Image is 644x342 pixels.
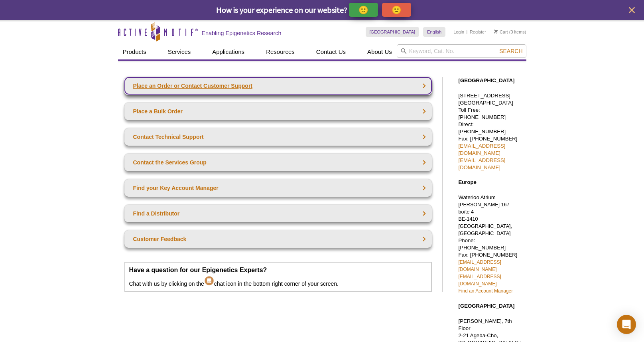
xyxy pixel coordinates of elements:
[459,259,501,272] a: [EMAIL_ADDRESS][DOMAIN_NAME]
[397,44,526,58] input: Keyword, Cat. No.
[216,5,347,15] span: How is your experience on our website?
[163,44,196,59] a: Services
[459,92,522,171] p: [STREET_ADDRESS] [GEOGRAPHIC_DATA] Toll Free: [PHONE_NUMBER] Direct: [PHONE_NUMBER] Fax: [PHONE_N...
[453,29,464,35] a: Login
[311,44,351,59] a: Contact Us
[627,5,637,15] button: close
[124,128,432,146] a: Contact Technical Support
[124,205,432,222] a: Find a Distributor
[459,77,515,83] strong: [GEOGRAPHIC_DATA]
[202,30,282,37] h2: Enabling Epigenetics Research
[467,27,468,37] li: |
[459,202,514,236] span: [PERSON_NAME] 167 – boîte 4 BE-1410 [GEOGRAPHIC_DATA], [GEOGRAPHIC_DATA]
[124,154,432,171] a: Contact the Services Group
[459,179,477,185] strong: Europe
[459,157,506,170] a: [EMAIL_ADDRESS][DOMAIN_NAME]
[129,267,427,287] p: Chat with us by clicking on the chat icon in the bottom right corner of your screen.
[494,29,508,35] a: Cart
[494,27,526,37] li: (0 items)
[459,274,501,287] a: [EMAIL_ADDRESS][DOMAIN_NAME]
[124,103,432,120] a: Place a Bulk Order
[499,48,522,54] span: Search
[617,315,636,334] div: Open Intercom Messenger
[392,5,402,15] p: 🙁
[459,143,506,156] a: [EMAIL_ADDRESS][DOMAIN_NAME]
[124,179,432,197] a: Find your Key Account Manager
[358,5,368,15] p: 🙂
[459,303,515,309] strong: [GEOGRAPHIC_DATA]
[124,77,432,95] a: Place an Order or Contact Customer Support
[470,29,486,35] a: Register
[204,274,214,286] img: Intercom Chat
[494,30,498,34] img: Your Cart
[459,288,513,294] a: Find an Account Manager
[124,230,432,248] a: Customer Feedback
[261,44,299,59] a: Resources
[366,27,419,37] a: [GEOGRAPHIC_DATA]
[362,44,397,59] a: About Us
[423,27,445,37] a: English
[497,47,525,55] button: Search
[129,267,267,273] strong: Have a question for our Epigenetics Experts?
[118,44,151,59] a: Products
[207,44,249,59] a: Applications
[459,194,522,295] p: Waterloo Atrium Phone: [PHONE_NUMBER] Fax: [PHONE_NUMBER]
